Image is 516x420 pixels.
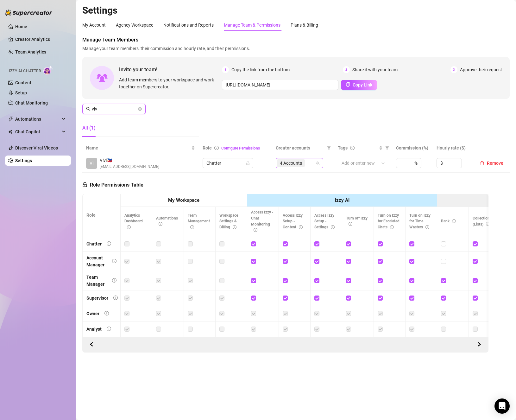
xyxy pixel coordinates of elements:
span: Access Izzy - Chat Monitoring [251,210,274,232]
div: Owner [86,310,99,317]
span: info-circle [452,219,456,223]
span: info-circle [486,222,490,226]
span: Copy the link from the bottom [231,66,290,73]
span: Remove [487,161,503,166]
button: Scroll Forward [86,340,97,350]
a: Creator Analytics [15,34,66,44]
span: Invite your team! [119,66,222,73]
a: Discover Viral Videos [15,145,58,150]
a: Team Analytics [15,49,46,54]
a: Configure Permissions [221,146,260,150]
div: Manage Team & Permissions [224,22,280,29]
th: Hourly rate ($) [433,142,474,154]
button: Copy Link [341,80,377,90]
span: lock [82,182,87,187]
span: Chat Copilot [15,127,60,137]
img: Chat Copilot [8,130,12,134]
span: info-circle [107,327,111,331]
span: info-circle [104,311,109,315]
span: Analytics Dashboard [124,213,143,230]
span: Access Izzy Setup - Settings [314,213,335,230]
span: question-circle [350,146,355,150]
span: Bank [441,219,456,223]
th: Role [83,194,121,236]
span: info-circle [214,146,219,150]
div: Agency Workspace [116,22,153,29]
input: Search members [92,105,137,112]
span: Turn on Izzy for Escalated Chats [378,213,400,230]
span: 4 Accounts [277,159,305,167]
span: thunderbolt [8,117,13,122]
span: Manage your team members, their commission and hourly rate, and their permissions. [82,45,510,52]
span: Add team members to your workspace and work together on Supercreator. [119,76,219,90]
span: right [477,342,481,347]
span: Workspace Settings & Billing [219,213,238,230]
span: info-circle [159,222,162,226]
span: Vivi 🇵🇭 [100,157,159,164]
th: Name [82,142,199,154]
span: info-circle [299,225,303,229]
span: 1 [222,66,229,73]
div: Plans & Billing [291,22,318,29]
img: AI Chatter [43,66,53,75]
span: Copy Link [353,82,372,87]
h5: Role Permissions Table [82,181,143,189]
span: info-circle [331,225,335,229]
span: info-circle [425,225,429,229]
a: Home [15,24,27,29]
span: info-circle [112,278,116,283]
span: Chatter [206,158,249,168]
span: filter [384,143,390,153]
span: [EMAIL_ADDRESS][DOMAIN_NAME] [100,164,159,170]
span: info-circle [254,228,257,232]
span: search [86,107,91,111]
span: Collections (Lists) [473,216,492,226]
span: lock [246,161,250,165]
span: filter [326,143,332,153]
span: Turn on Izzy for Time Wasters [409,213,431,230]
span: 3 [450,66,457,73]
span: Manage Team Members [82,36,510,44]
span: info-circle [190,225,194,229]
strong: Izzy AI [335,197,349,203]
span: Turn off Izzy [346,216,368,226]
span: left [89,342,94,347]
span: 2 [343,66,350,73]
div: Notifications and Reports [163,22,214,29]
div: All (1) [82,124,96,132]
h2: Settings [82,4,510,16]
button: Scroll Backward [474,340,484,350]
div: Team Manager [86,274,107,288]
span: info-circle [127,225,131,229]
th: Commission (%) [392,142,433,154]
a: Setup [15,90,27,95]
span: filter [385,146,389,150]
div: Open Intercom Messenger [494,398,510,414]
div: My Account [82,22,106,29]
span: Automations [156,216,178,226]
div: Supervisor [86,295,108,302]
a: Settings [15,158,32,163]
span: info-circle [107,241,111,246]
img: logo-BBDzfeDw.svg [5,10,53,16]
span: 4 Accounts [280,160,302,167]
span: info-circle [113,296,118,300]
span: filter [327,146,331,150]
span: Name [86,144,190,151]
button: Remove [477,159,506,167]
span: Tags [338,144,348,151]
button: close-circle [138,107,142,111]
div: Analyst [86,326,102,333]
strong: My Workspace [168,197,199,203]
span: info-circle [349,222,352,226]
span: team [316,161,320,165]
span: Izzy AI Chatter [9,68,41,74]
a: Chat Monitoring [15,100,48,105]
div: Chatter [86,240,102,247]
span: info-circle [390,225,394,229]
a: Content [15,80,31,85]
span: Creator accounts [276,144,325,151]
span: Approve their request [460,66,502,73]
span: copy [346,82,350,87]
